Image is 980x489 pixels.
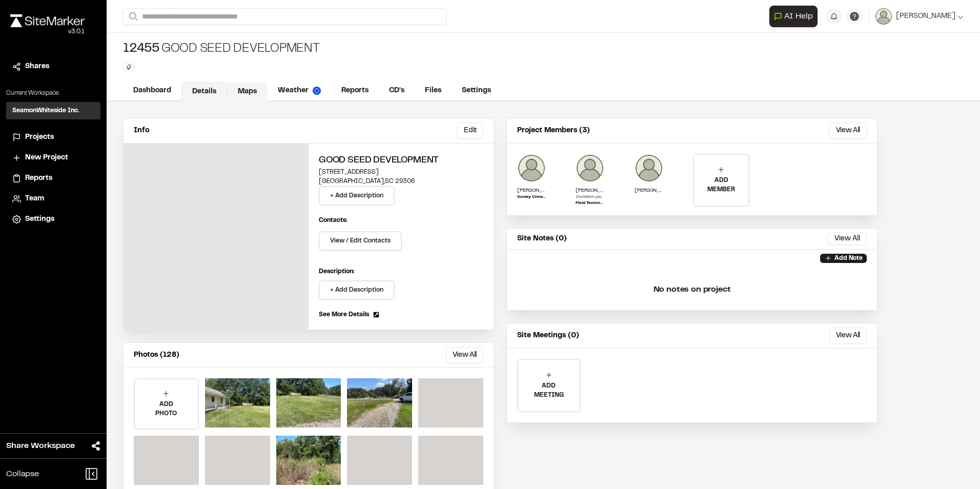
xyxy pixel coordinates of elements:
button: Open AI Assistant [769,6,818,27]
span: See More Details [319,310,369,319]
div: Open AI Assistant [769,6,822,27]
button: + Add Description [319,280,395,300]
a: CD's [379,81,415,100]
button: Edit Tags [123,62,134,73]
img: precipai.png [313,87,321,95]
span: [PERSON_NAME] [896,11,955,22]
a: Dashboard [123,81,181,100]
p: Site Meetings (0) [517,330,579,341]
p: Description: [319,267,483,276]
span: Share Workspace [6,440,75,452]
p: [PERSON_NAME] [576,187,604,194]
button: View All [828,233,867,245]
h2: Good Seed Development [319,154,483,168]
div: Good Seed Development [123,41,320,57]
span: Collapse [6,468,39,480]
button: Edit [457,123,483,139]
div: Oh geez...please don't... [10,27,85,36]
p: Add Note [834,254,863,263]
p: Current Workspace [6,89,100,98]
img: Ben Brumlow [635,154,663,182]
span: 12455 [123,41,159,57]
button: View / Edit Contacts [319,231,402,251]
a: Maps [227,82,268,101]
a: Details [181,82,227,101]
p: Site Notes (0) [517,233,567,244]
button: Search [123,8,141,25]
a: Reports [12,173,94,184]
p: ADD MEETING [518,381,580,400]
p: [GEOGRAPHIC_DATA] , SC 29306 [319,177,483,186]
button: [PERSON_NAME] [875,8,964,25]
span: Settings [25,214,54,225]
a: Settings [452,81,501,100]
p: ADD MEMBER [694,176,748,194]
p: Project Members (3) [517,125,590,136]
p: [PERSON_NAME] [517,187,546,194]
img: Morgan Beumee [517,154,546,182]
p: Info [134,125,149,136]
a: Shares [12,61,94,72]
img: User [875,8,892,25]
a: Projects [12,132,94,143]
p: ADD PHOTO [135,400,198,418]
p: Invitation pending [576,194,604,200]
p: Field Technician III [576,200,604,207]
button: View All [829,123,867,139]
p: [STREET_ADDRESS] [319,168,483,177]
button: + Add Description [319,186,395,206]
a: Team [12,193,94,205]
span: AI Help [784,10,813,23]
span: Projects [25,132,54,143]
a: Settings [12,214,94,225]
button: View All [829,328,867,344]
button: View All [446,347,483,363]
p: Contacts: [319,216,348,225]
p: Survey Crew Chief [517,194,546,200]
h3: SeamonWhiteside Inc. [12,106,79,115]
p: No notes on project [515,273,869,306]
img: Will Tate [576,154,604,182]
span: Reports [25,173,52,184]
p: Photos (128) [134,350,179,361]
a: Weather [268,81,331,100]
a: Files [415,81,452,100]
a: New Project [12,152,94,164]
p: [PERSON_NAME] [635,187,663,194]
span: New Project [25,152,68,164]
a: Reports [331,81,379,100]
img: rebrand.png [10,14,85,27]
span: Team [25,193,44,205]
span: Shares [25,61,49,72]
